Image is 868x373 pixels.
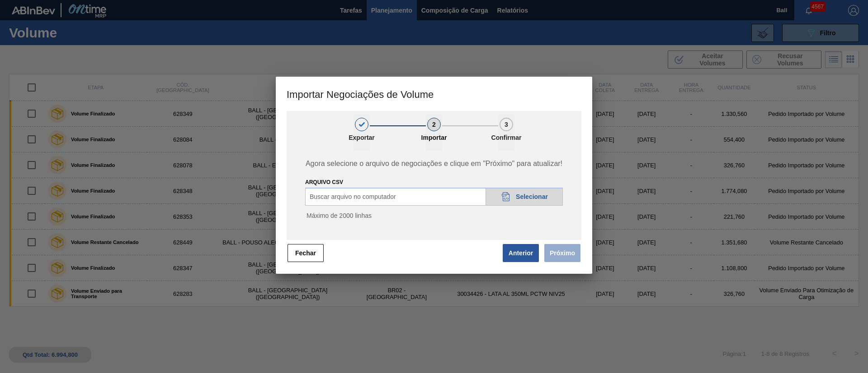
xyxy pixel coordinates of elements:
h3: Importar Negociações de Volume [276,77,592,111]
span: Agora selecione o arquivo de negociações e clique em "Próximo" para atualizar! [297,160,571,168]
button: 3Confirmar [498,115,514,151]
span: Selecionar [516,193,548,200]
span: Buscar arquivo no computador [310,193,396,200]
div: 2 [427,118,441,131]
button: Fechar [288,244,324,262]
button: Anterior [503,244,539,262]
div: 3 [500,118,513,131]
button: 1Exportar [354,115,370,151]
p: Máximo de 2000 linhas [305,212,563,219]
label: ARQUIVO CSV [305,179,343,185]
p: Importar [411,134,457,141]
p: Confirmar [484,134,529,141]
p: Exportar [339,134,384,141]
button: 2Importar [426,115,442,151]
div: 1 [355,118,368,131]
